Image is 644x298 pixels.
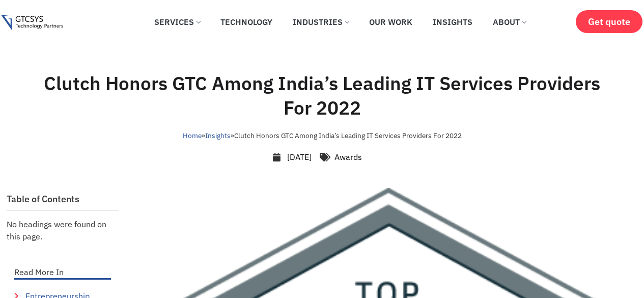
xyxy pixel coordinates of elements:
a: Technology [213,11,280,33]
h1: Clutch Honors GTC Among India’s Leading IT Services Providers For 2022 [34,71,611,120]
a: About [485,11,534,33]
a: Insights [205,131,231,140]
span: Clutch Honors GTC Among India’s Leading IT Services Providers For 2022 [234,131,462,140]
time: [DATE] [287,152,312,162]
a: Awards [334,152,362,162]
h2: Table of Contents [7,194,119,205]
a: Services [147,11,208,33]
a: Our Work [361,11,420,33]
span: » » [183,131,462,140]
a: Insights [425,11,480,33]
p: Read More In [14,268,111,276]
span: Get quote [588,16,630,27]
div: No headings were found on this page. [7,213,119,248]
a: Home [183,131,202,140]
a: Industries [285,11,356,33]
img: Gtcsys logo [1,15,63,31]
a: Get quote [576,10,642,33]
